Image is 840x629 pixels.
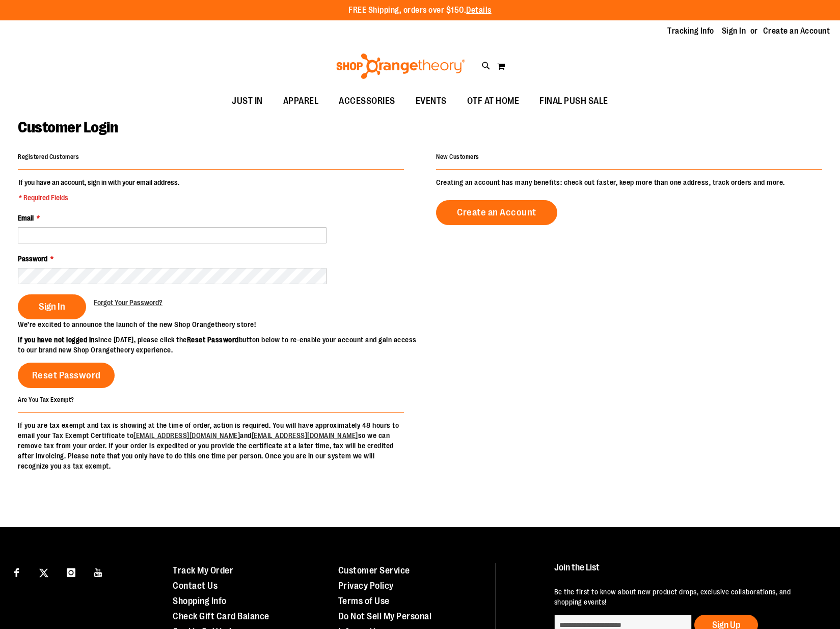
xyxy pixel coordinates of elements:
[19,193,179,203] span: * Required Fields
[18,119,118,136] span: Customer Login
[173,611,269,621] a: Check Gift Card Balance
[18,214,34,222] span: Email
[252,431,358,440] a: [EMAIL_ADDRESS][DOMAIN_NAME]
[18,294,86,319] button: Sign In
[173,565,233,576] a: Track My Order
[18,420,404,471] p: If you are tax exempt and tax is showing at the time of order, action is required. You will have ...
[338,581,394,591] a: Privacy Policy
[39,568,48,578] img: Twitter
[335,53,467,79] img: Shop Orangetheory
[667,25,714,37] a: Tracking Info
[18,335,420,355] p: since [DATE], please click the button below to re-enable your account and gain access to our bran...
[232,90,263,113] span: JUST IN
[457,207,536,218] span: Create an Account
[348,5,492,16] p: FREE Shipping, orders over $150.
[539,90,608,113] span: FINAL PUSH SALE
[554,587,819,607] p: Be the first to know about new product drops, exclusive collaborations, and shopping events!
[32,370,101,381] span: Reset Password
[39,301,65,312] span: Sign In
[18,396,74,403] strong: Are You Tax Exempt?
[338,565,410,576] a: Customer Service
[466,6,492,15] a: Details
[554,563,819,582] h4: Join the List
[133,431,240,440] a: [EMAIL_ADDRESS][DOMAIN_NAME]
[18,363,115,388] a: Reset Password
[436,153,479,160] strong: New Customers
[338,596,390,606] a: Terms of Use
[339,90,395,113] span: ACCESSORIES
[173,581,218,591] a: Contact Us
[35,563,53,581] a: Visit our X page
[187,336,239,344] strong: Reset Password
[18,255,47,263] span: Password
[62,563,80,581] a: Visit our Instagram page
[8,563,25,581] a: Visit our Facebook page
[18,177,180,203] legend: If you have an account, sign in with your email address.
[436,200,557,225] a: Create an Account
[722,25,746,37] a: Sign In
[94,298,162,307] span: Forgot Your Password?
[173,596,227,606] a: Shopping Info
[436,177,822,187] p: Creating an account has many benefits: check out faster, keep more than one address, track orders...
[90,563,107,581] a: Visit our Youtube page
[763,25,830,37] a: Create an Account
[18,153,79,160] strong: Registered Customers
[467,90,520,113] span: OTF AT HOME
[283,90,319,113] span: APPAREL
[18,336,95,344] strong: If you have not logged in
[416,90,447,113] span: EVENTS
[18,319,420,330] p: We’re excited to announce the launch of the new Shop Orangetheory store!
[94,297,162,308] a: Forgot Your Password?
